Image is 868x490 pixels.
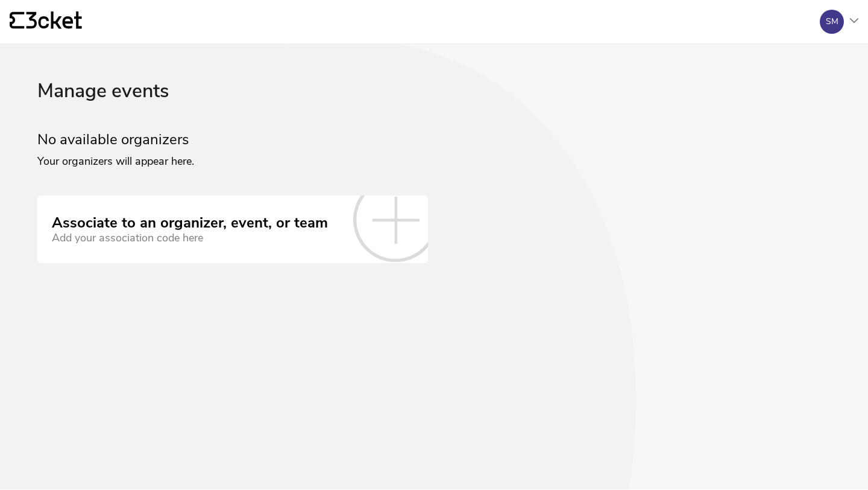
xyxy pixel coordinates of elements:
h2: No available organizers [37,132,831,148]
a: Associate to an organizer, event, or team Add your association code here [37,196,428,263]
div: Manage events [37,80,831,132]
a: {' '} [10,11,82,32]
g: {' '} [10,12,24,29]
p: Your organizers will appear here. [37,148,831,168]
div: SM [826,17,838,27]
div: Associate to an organizer, event, or team [52,215,328,232]
div: Add your association code here [52,232,328,244]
